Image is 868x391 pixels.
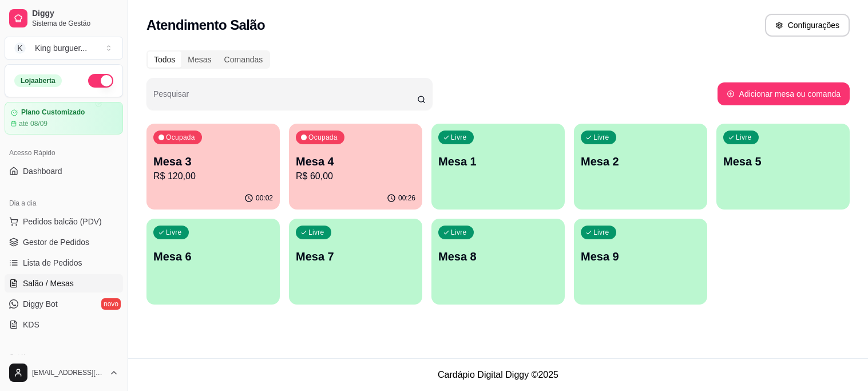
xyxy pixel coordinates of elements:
a: Plano Customizadoaté 08/09 [5,102,123,135]
button: LivreMesa 8 [431,219,565,305]
p: Livre [451,133,467,142]
span: Lista de Pedidos [23,257,82,268]
button: LivreMesa 9 [574,219,707,305]
p: Mesa 2 [581,153,700,169]
input: Pesquisar [153,93,417,104]
p: Mesa 5 [723,153,843,169]
a: Salão / Mesas [5,274,123,293]
button: [EMAIL_ADDRESS][DOMAIN_NAME] [5,359,123,386]
span: Sistema de Gestão [32,19,118,28]
button: OcupadaMesa 3R$ 120,0000:02 [146,124,280,210]
button: LivreMesa 5 [716,124,850,210]
p: Livre [593,133,609,142]
a: Lista de Pedidos [5,254,123,272]
button: Adicionar mesa ou comanda [718,82,850,105]
span: Diggy [32,9,118,19]
button: LivreMesa 7 [289,219,422,305]
p: Livre [308,228,324,237]
a: Diggy Botnovo [5,295,123,313]
div: Catálogo [5,347,123,366]
button: Configurações [765,14,850,37]
p: Livre [166,228,182,237]
a: Gestor de Pedidos [5,233,123,251]
button: LivreMesa 2 [574,124,707,210]
span: [EMAIL_ADDRESS][DOMAIN_NAME] [32,368,105,377]
div: King burguer ... [35,42,87,54]
p: Mesa 7 [296,248,415,264]
button: LivreMesa 6 [146,219,280,305]
article: até 08/09 [19,119,47,128]
p: Mesa 1 [438,153,558,169]
p: Livre [593,228,609,237]
span: KDS [23,319,39,330]
footer: Cardápio Digital Diggy © 2025 [128,358,868,391]
button: Select a team [5,37,123,60]
div: Mesas [181,52,217,68]
p: Livre [736,133,752,142]
button: LivreMesa 1 [431,124,565,210]
button: Alterar Status [88,74,113,88]
span: Diggy Bot [23,298,58,310]
p: 00:26 [398,193,415,203]
a: KDS [5,315,123,334]
p: Mesa 4 [296,153,415,169]
span: Gestor de Pedidos [23,236,89,248]
p: 00:02 [256,193,273,203]
div: Loja aberta [14,74,62,87]
a: DiggySistema de Gestão [5,5,123,32]
div: Todos [148,52,181,68]
p: R$ 120,00 [153,169,273,183]
p: R$ 60,00 [296,169,415,183]
p: Mesa 8 [438,248,558,264]
p: Ocupada [308,133,338,142]
span: Pedidos balcão (PDV) [23,216,102,227]
div: Acesso Rápido [5,144,123,162]
h2: Atendimento Salão [146,16,265,34]
div: Comandas [218,52,269,68]
p: Mesa 9 [581,248,700,264]
p: Livre [451,228,467,237]
p: Ocupada [166,133,195,142]
button: OcupadaMesa 4R$ 60,0000:26 [289,124,422,210]
p: Mesa 6 [153,248,273,264]
a: Dashboard [5,162,123,180]
p: Mesa 3 [153,153,273,169]
span: Dashboard [23,165,62,177]
div: Dia a dia [5,194,123,212]
span: K [14,42,26,54]
span: Salão / Mesas [23,278,74,289]
button: Pedidos balcão (PDV) [5,212,123,231]
article: Plano Customizado [21,108,85,117]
